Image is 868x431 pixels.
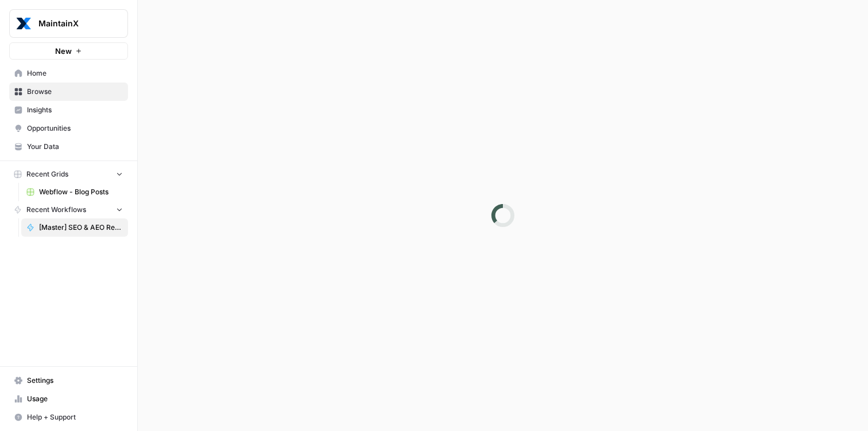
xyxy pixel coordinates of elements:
a: [Master] SEO & AEO Refresh [21,218,128,237]
span: [Master] SEO & AEO Refresh [39,222,123,233]
a: Insights [9,101,128,119]
span: Help + Support [27,412,123,422]
a: Opportunities [9,119,128,138]
span: Usage [27,394,123,404]
span: Recent Grids [26,169,68,179]
span: Insights [27,105,123,115]
button: Recent Grids [9,166,128,183]
span: MaintainX [38,18,108,29]
a: Your Data [9,138,128,156]
a: Browse [9,83,128,101]
span: Webflow - Blog Posts [39,187,123,197]
span: Your Data [27,142,123,152]
img: MaintainX Logo [13,13,34,34]
button: Recent Workflows [9,201,128,218]
span: Settings [27,375,123,386]
a: Webflow - Blog Posts [21,183,128,201]
span: New [55,45,72,57]
span: Home [27,68,123,79]
span: Recent Workflows [26,205,86,215]
button: Help + Support [9,408,128,426]
span: Browse [27,87,123,97]
button: New [9,42,128,60]
button: Workspace: MaintainX [9,9,128,38]
span: Opportunities [27,123,123,134]
a: Home [9,64,128,83]
a: Settings [9,371,128,390]
a: Usage [9,390,128,408]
